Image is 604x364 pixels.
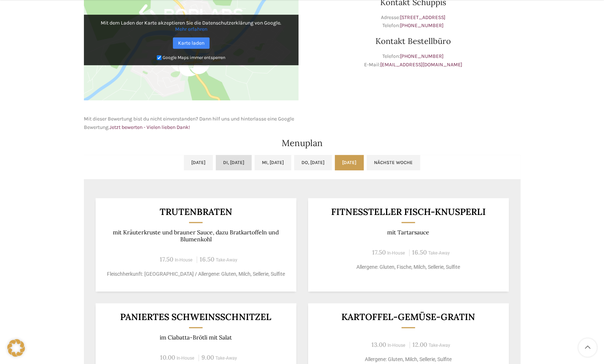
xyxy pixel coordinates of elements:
span: 9.00 [201,353,214,361]
span: 12.00 [412,341,427,349]
a: Jetzt bewerten - Vielen lieben Dank! [110,124,190,130]
a: Mehr erfahren [175,26,207,32]
span: In-House [388,343,405,348]
p: im Ciabatta-Brötli mit Salat [104,334,287,341]
a: [PHONE_NUMBER] [400,53,444,59]
span: In-House [387,250,405,256]
h3: Kartoffel-Gemüse-Gratin [317,312,500,322]
h3: Trutenbraten [104,207,287,216]
a: Do, [DATE] [294,155,332,170]
span: In-House [175,257,193,263]
p: mit Tartarsauce [317,229,500,236]
span: 16.50 [200,255,214,263]
span: In-House [177,356,194,361]
p: Adresse: Telefon: [306,14,520,30]
p: Mit dieser Bewertung bist du nicht einverstanden? Dann hilf uns und hinterlasse eine Google Bewer... [84,115,299,131]
p: mit Kräuterkruste und brauner Sauce, dazu Bratkartoffeln und Blumenkohl [104,229,287,243]
a: [EMAIL_ADDRESS][DOMAIN_NAME] [380,62,462,68]
span: Take-Away [429,343,450,348]
span: 17.50 [372,248,386,256]
p: Allergene: Gluten, Milch, Sellerie, Sulfite [317,356,500,363]
span: Take-Away [216,257,237,263]
a: Karte laden [173,37,210,49]
span: 16.50 [412,248,427,256]
h3: Fitnessteller Fisch-Knusperli [317,207,500,216]
span: 13.00 [371,341,386,349]
h2: Menuplan [84,139,520,148]
input: Google Maps immer entsperren [157,55,162,60]
h3: Paniertes Schweinsschnitzel [104,312,287,322]
span: 10.00 [160,353,175,361]
span: Take-Away [428,250,450,256]
small: Google Maps immer entsperren [163,55,225,60]
a: [DATE] [335,155,364,170]
a: [DATE] [184,155,213,170]
a: Mi, [DATE] [255,155,291,170]
a: [STREET_ADDRESS] [400,14,445,21]
a: Scroll to top button [578,338,597,357]
p: Mit dem Laden der Karte akzeptieren Sie die Datenschutzerklärung von Google. [89,20,293,32]
span: 17.50 [160,255,173,263]
a: Di, [DATE] [216,155,252,170]
span: Take-Away [215,356,237,361]
p: Allergene: Gluten, Fische, Milch, Sellerie, Sulfite [317,263,500,271]
p: Fleischherkunft: [GEOGRAPHIC_DATA] / Allergene: Gluten, Milch, Sellerie, Sulfite [104,270,287,278]
p: Telefon: E-Mail: [306,52,520,69]
h3: Kontakt Bestellbüro [306,37,520,45]
a: Nächste Woche [367,155,420,170]
a: [PHONE_NUMBER] [400,22,444,29]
